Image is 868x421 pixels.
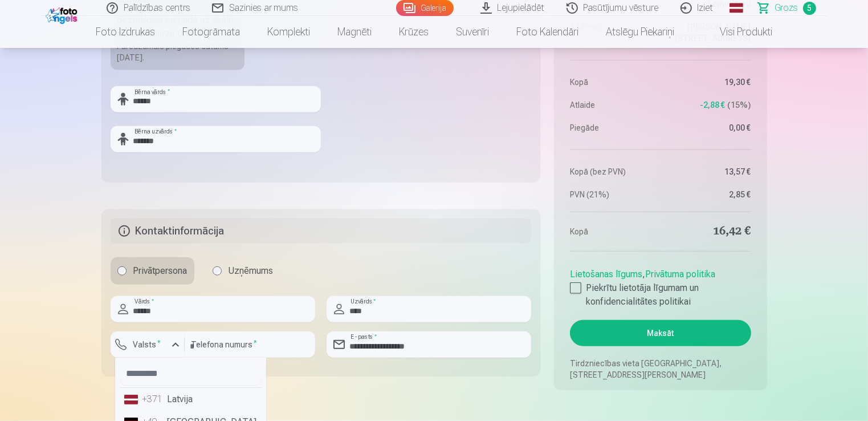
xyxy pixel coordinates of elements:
[442,16,503,48] a: Suvenīri
[570,320,751,346] button: Maksāt
[570,166,655,177] dt: Kopā (bez PVN)
[570,122,655,133] dt: Piegāde
[775,1,798,15] span: Grozs
[82,16,169,48] a: Foto izdrukas
[803,2,816,15] span: 5
[169,16,254,48] a: Fotogrāmata
[385,16,442,48] a: Krūzes
[117,41,238,63] div: Paredzamais piegādes datums [DATE].
[666,76,751,88] dd: 19,30 €
[666,189,751,200] dd: 2,85 €
[666,122,751,133] dd: 0,00 €
[570,281,751,309] label: Piekrītu lietotāja līgumam un konfidencialitātes politikai
[120,388,262,411] li: Latvija
[728,99,751,111] span: 15 %
[111,257,194,285] label: Privātpersona
[570,189,655,200] dt: PVN (21%)
[129,339,166,350] label: Valsts
[592,16,688,48] a: Atslēgu piekariņi
[570,224,655,240] dt: Kopā
[142,392,165,406] div: +371
[503,16,592,48] a: Foto kalendāri
[111,218,532,244] h5: Kontaktinformācija
[570,76,655,88] dt: Kopā
[570,269,642,280] a: Lietošanas līgums
[688,16,786,48] a: Visi produkti
[206,257,280,285] label: Uzņēmums
[570,263,751,309] div: ,
[46,5,80,24] img: /fa1
[254,16,324,48] a: Komplekti
[645,269,715,280] a: Privātuma politika
[666,166,751,177] dd: 13,57 €
[700,99,726,111] span: -2,88 €
[666,224,751,240] dd: 16,42 €
[213,266,222,276] input: Uzņēmums
[570,358,751,380] p: Tirdzniecības vieta [GEOGRAPHIC_DATA], [STREET_ADDRESS][PERSON_NAME]
[570,99,655,111] dt: Atlaide
[111,331,185,358] button: Valsts*
[117,266,127,276] input: Privātpersona
[324,16,385,48] a: Magnēti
